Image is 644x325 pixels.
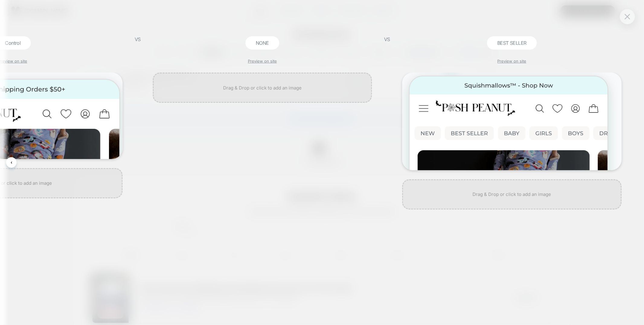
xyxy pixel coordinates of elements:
[130,36,145,325] div: VS
[497,59,526,63] a: Preview on site
[245,36,279,50] div: NONE
[625,14,630,19] img: close
[248,59,277,63] a: Preview on site
[380,36,395,325] div: VS
[402,73,622,170] img: generic_deb84d2e-4a5a-409a-afe8-2ac57181eac3.png
[487,36,537,50] div: BEST SELLER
